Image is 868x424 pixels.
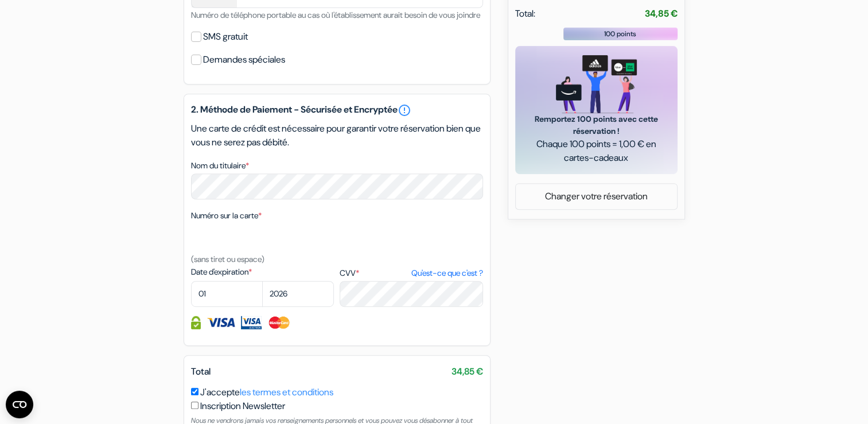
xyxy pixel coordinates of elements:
span: Remportez 100 points avec cette réservation ! [529,113,664,137]
span: 34,85 € [451,365,483,379]
label: J'accepte [200,386,333,399]
span: Total [191,365,211,377]
a: error_outline [398,103,411,117]
button: Ouvrir le widget CMP [6,391,33,418]
img: Information de carte de crédit entièrement encryptée et sécurisée [191,316,201,329]
img: Visa Electron [241,316,262,329]
h5: 2. Méthode de Paiement - Sécurisée et Encryptée [191,103,483,117]
small: Numéro de téléphone portable au cas où l'établissement aurait besoin de vous joindre [191,10,480,20]
label: Date d'expiration [191,266,334,278]
strong: 34,85 € [645,7,678,20]
img: Master Card [267,316,291,329]
label: Nom du titulaire [191,160,249,172]
a: les termes et conditions [240,386,333,398]
label: Numéro sur la carte [191,210,262,222]
span: Total: [515,7,535,21]
img: Visa [207,316,235,329]
a: Changer votre réservation [516,186,677,207]
small: (sans tiret ou espace) [191,254,264,264]
img: gift_card_hero_new.png [556,55,637,113]
label: SMS gratuit [203,29,248,45]
span: Chaque 100 points = 1,00 € en cartes-cadeaux [529,137,664,165]
label: Inscription Newsletter [200,399,285,413]
span: 100 points [604,29,636,39]
p: Une carte de crédit est nécessaire pour garantir votre réservation bien que vous ne serez pas déb... [191,122,483,149]
label: Demandes spéciales [203,52,285,68]
label: CVV [340,267,482,279]
a: Qu'est-ce que c'est ? [411,267,482,279]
